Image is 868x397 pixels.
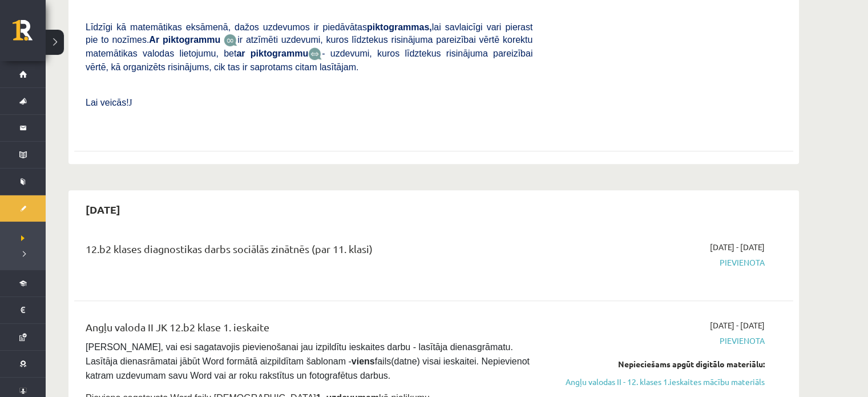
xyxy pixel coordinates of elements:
img: JfuEzvunn4EvwAAAAASUVORK5CYII= [224,34,237,47]
span: J [129,98,132,107]
span: [PERSON_NAME], vai esi sagatavojis pievienošanai jau izpildītu ieskaites darbu - lasītāja dienasg... [86,342,532,380]
b: ar piktogrammu [236,49,308,58]
strong: viens [352,356,375,366]
span: Lai veicās! [86,98,129,107]
img: wKvN42sLe3LLwAAAABJRU5ErkJggg== [308,47,322,61]
h2: [DATE] [74,196,132,223]
a: Rīgas 1. Tālmācības vidusskola [13,20,46,49]
span: ir atzīmēti uzdevumi, kuros līdztekus risinājuma pareizībai vērtē korektu matemātikas valodas lie... [86,35,532,58]
b: piktogrammas, [367,22,432,32]
div: 12.b2 klases diagnostikas darbs sociālās zinātnēs (par 11. klasi) [86,241,532,262]
div: Angļu valoda II JK 12.b2 klase 1. ieskaite [86,319,532,340]
a: Angļu valodas II - 12. klases 1.ieskaites mācību materiāls [550,376,765,388]
span: [DATE] - [DATE] [710,319,765,331]
b: Ar piktogrammu [149,35,220,45]
div: Nepieciešams apgūt digitālo materiālu: [550,358,765,370]
span: Līdzīgi kā matemātikas eksāmenā, dažos uzdevumos ir piedāvātas lai savlaicīgi vari pierast pie to... [86,22,532,45]
span: Pievienota [550,256,765,268]
span: Pievienota [550,335,765,347]
span: [DATE] - [DATE] [710,241,765,253]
